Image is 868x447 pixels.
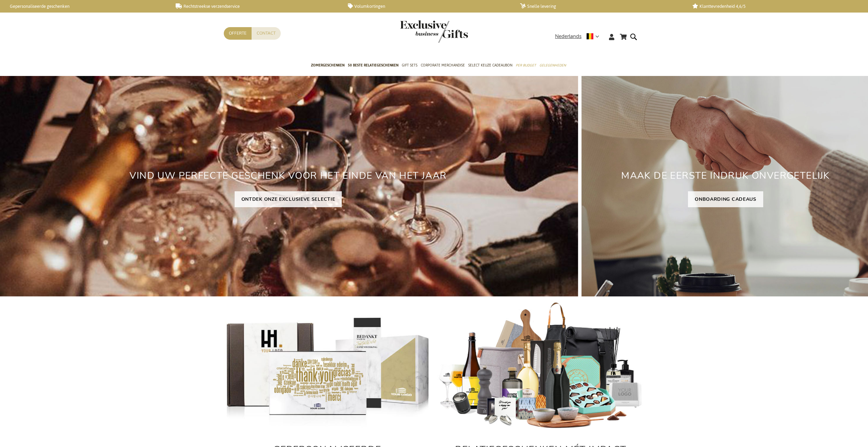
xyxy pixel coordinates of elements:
[348,62,398,69] span: 50 beste relatiegeschenken
[400,20,434,43] a: store logo
[555,33,604,40] div: Nederlands
[3,3,165,9] a: Gepersonaliseerde geschenken
[555,33,581,40] span: Nederlands
[252,27,281,40] a: Contact
[400,20,468,43] img: Exclusive Business gifts logo
[688,191,763,207] a: ONBOARDING CADEAUS
[516,62,536,69] span: Per Budget
[402,62,417,69] span: Gift Sets
[224,27,252,40] a: Offerte
[348,3,509,9] a: Volumkortingen
[437,302,644,431] img: Gepersonaliseerde relatiegeschenken voor personeel en klanten
[421,62,465,69] span: Corporate Merchandise
[539,62,566,69] span: Gelegenheden
[235,191,342,207] a: ONTDEK ONZE EXCLUSIEVE SELECTIE
[692,3,854,9] a: Klanttevredenheid 4,6/5
[468,62,512,69] span: Select Keuze Cadeaubon
[176,3,337,9] a: Rechtstreekse verzendservice
[224,302,431,431] img: Gepersonaliseerde relatiegeschenken voor personeel en klanten
[311,62,344,69] span: Zomergeschenken
[520,3,682,9] a: Snelle levering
